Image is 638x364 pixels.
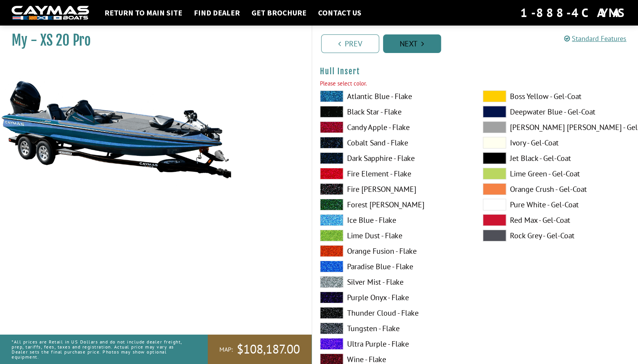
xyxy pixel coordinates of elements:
div: Please select color. [320,79,631,88]
a: Prev [321,34,379,53]
label: Ice Blue - Flake [320,214,467,226]
label: Lime Green - Gel-Coat [483,168,630,179]
label: Purple Onyx - Flake [320,292,467,303]
label: Dark Sapphire - Flake [320,152,467,164]
label: Silver Mist - Flake [320,276,467,288]
label: Pure White - Gel-Coat [483,199,630,210]
label: Fire Element - Flake [320,168,467,179]
label: Orange Fusion - Flake [320,245,467,257]
label: Atlantic Blue - Flake [320,91,467,102]
h1: My - XS 20 Pro [12,32,292,49]
a: Get Brochure [248,8,310,18]
label: Ultra Purple - Flake [320,338,467,350]
label: Deepwater Blue - Gel-Coat [483,106,630,118]
span: $108,187.00 [237,341,300,357]
label: Lime Dust - Flake [320,230,467,241]
p: *All prices are Retail in US Dollars and do not include dealer freight, prep, tariffs, fees, taxe... [12,335,190,364]
label: Tungsten - Flake [320,323,467,334]
a: Next [383,34,441,53]
label: Paradise Blue - Flake [320,261,467,272]
a: MAP:$108,187.00 [208,335,311,364]
label: Red Max - Gel-Coat [483,214,630,226]
label: Ivory - Gel-Coat [483,137,630,149]
a: Contact Us [314,8,365,18]
a: Standard Features [564,34,626,43]
label: Thunder Cloud - Flake [320,307,467,319]
label: Fire [PERSON_NAME] [320,183,467,195]
label: [PERSON_NAME] [PERSON_NAME] - Gel-Coat [483,121,630,133]
label: Boss Yellow - Gel-Coat [483,91,630,102]
label: Black Star - Flake [320,106,467,118]
label: Jet Black - Gel-Coat [483,152,630,164]
a: Find Dealer [190,8,244,18]
img: white-logo-c9c8dbefe5ff5ceceb0f0178aa75bf4bb51f6bca0971e226c86eb53dfe498488.png [12,6,89,20]
label: Forest [PERSON_NAME] [320,199,467,210]
a: Return to main site [101,8,186,18]
label: Candy Apple - Flake [320,121,467,133]
div: 1-888-4CAYMAS [520,4,626,21]
h4: Hull Insert [320,67,631,76]
label: Orange Crush - Gel-Coat [483,183,630,195]
span: MAP: [219,345,233,354]
label: Cobalt Sand - Flake [320,137,467,149]
label: Rock Grey - Gel-Coat [483,230,630,241]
